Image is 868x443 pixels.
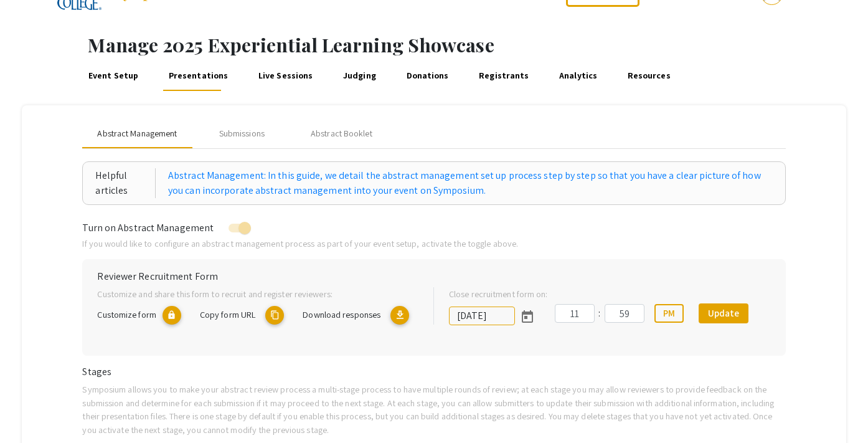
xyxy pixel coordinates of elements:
a: Registrants [477,61,531,91]
label: Close recruitment form on: [449,287,548,301]
iframe: Chat [9,387,53,434]
button: Update [699,303,748,323]
span: Download responses [303,308,380,320]
a: Live Sessions [256,61,314,91]
button: Open calendar [515,303,540,328]
mat-icon: lock [163,306,181,325]
h6: Reviewer Recruitment Form [97,270,770,282]
div: : [595,306,605,321]
a: Resources [625,61,672,91]
input: Hours [555,304,595,323]
h6: Stages [82,366,785,378]
h1: Manage 2025 Experiential Learning Showcase [88,34,868,56]
input: Minutes [605,304,644,323]
div: Submissions [219,127,265,140]
span: Abstract Management [97,127,177,140]
a: Judging [341,61,379,91]
div: Abstract Booklet [311,127,372,140]
a: Presentations [166,61,230,91]
span: Customize form [97,308,156,320]
p: Customize and share this form to recruit and register reviewers: [97,287,413,301]
a: Donations [404,61,451,91]
span: Copy form URL [200,308,255,320]
button: PM [654,304,684,323]
a: Analytics [557,61,600,91]
a: Abstract Management: In this guide, we detail the abstract management set up process step by step... [168,168,773,198]
span: Turn on Abstract Management [82,221,214,234]
div: Helpful articles [95,168,156,198]
p: Symposium allows you to make your abstract review process a multi-stage process to have multiple ... [82,383,785,436]
p: If you would like to configure an abstract management process as part of your event setup, activa... [82,237,785,250]
mat-icon: copy URL [265,306,284,325]
a: Event Setup [86,61,140,91]
mat-icon: Export responses [390,306,409,325]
